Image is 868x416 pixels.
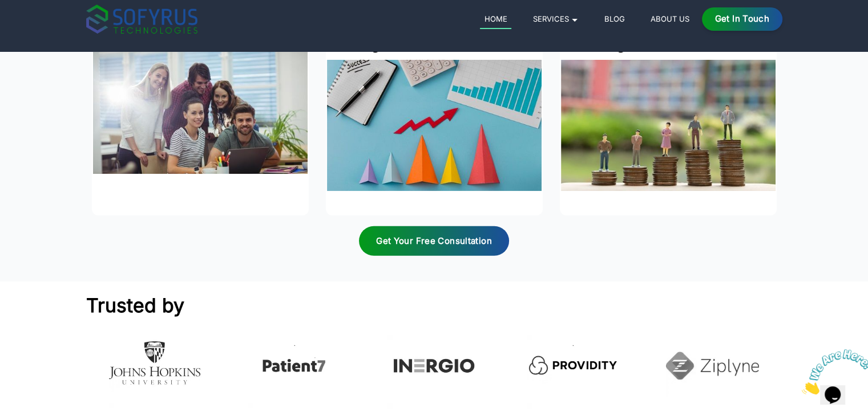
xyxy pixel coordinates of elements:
[666,335,759,397] img: Ziplyne
[359,226,509,256] button: Get your Free Consultation
[5,5,75,50] img: Chat attention grabber
[600,12,629,26] a: Blog
[86,292,546,318] h2: Trusted by
[93,43,308,174] img: Software development Company
[646,12,693,26] a: About Us
[797,345,868,399] iframe: chat widget
[109,335,202,393] img: Johns Hopkins
[327,60,542,191] img: Software development Company
[561,60,776,191] img: Software development Company
[480,12,511,29] a: Home
[702,7,782,31] a: Get in Touch
[527,335,620,397] img: Software development Company
[387,335,481,397] img: Software development Company
[248,335,341,397] img: Software development Company
[528,12,583,26] a: Services 🞃
[86,5,197,34] img: sofyrus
